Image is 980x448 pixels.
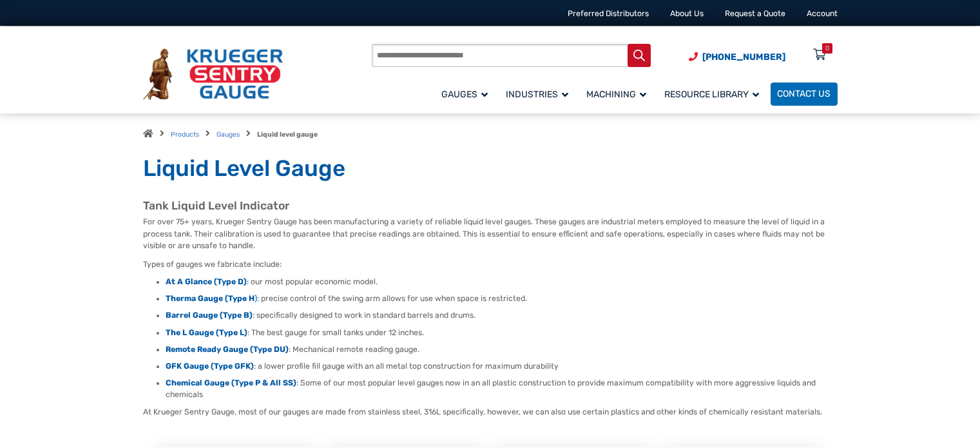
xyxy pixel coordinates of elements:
span: Industries [506,89,568,100]
a: Preferred Distributors [568,9,649,18]
a: Request a Quote [725,9,785,18]
li: : our most popular economic model. [166,277,838,288]
li: : precise control of the swing arm allows for use when space is restricted. [166,293,838,305]
a: Gauges [216,130,240,139]
a: Account [807,9,838,18]
p: For over 75+ years, Krueger Sentry Gauge has been manufacturing a variety of reliable liquid leve... [143,216,838,251]
a: GFK Gauge (Type GFK) [166,362,254,371]
a: Therma Gauge (Type H) [166,294,257,303]
p: Types of gauges we fabricate include: [143,258,838,270]
a: Resource Library [658,81,771,107]
span: Machining [586,89,646,100]
span: [PHONE_NUMBER] [702,52,785,63]
p: At Krueger Sentry Gauge, most of our gauges are made from stainless steel, 316L specifically, how... [143,406,838,418]
a: Barrel Gauge (Type B) [166,311,253,320]
h2: Tank Liquid Level Indicator [143,199,838,213]
a: Products [171,130,199,139]
li: : The best gauge for small tanks under 12 inches. [166,327,838,339]
img: Krueger Sentry Gauge [143,48,283,100]
a: Industries [499,81,580,107]
a: Chemical Gauge (Type P & All SS) [166,378,296,387]
span: Gauges [441,89,488,100]
a: Machining [580,81,658,107]
a: Gauges [435,81,499,107]
h1: Liquid Level Gauge [143,155,838,183]
a: The L Gauge (Type L) [166,328,247,337]
span: Contact Us [777,89,831,100]
strong: Liquid level gauge [257,130,318,139]
li: : a lower profile fill gauge with an all metal top construction for maximum durability [166,361,838,373]
li: : Some of our most popular level gauges now in an all plastic construction to provide maximum com... [166,378,838,400]
a: About Us [670,9,704,18]
li: : Mechanical remote reading gauge. [166,344,838,356]
span: Resource Library [664,89,759,100]
li: : specifically designed to work in standard barrels and drums. [166,310,838,322]
a: At A Glance (Type D) [166,277,247,286]
a: Phone Number (920) 434-8860 [689,50,785,64]
strong: Therma Gauge (Type H [166,294,255,303]
a: Remote Ready Gauge (Type DU) [166,345,289,354]
a: Contact Us [771,83,838,106]
div: 0 [825,43,829,54]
